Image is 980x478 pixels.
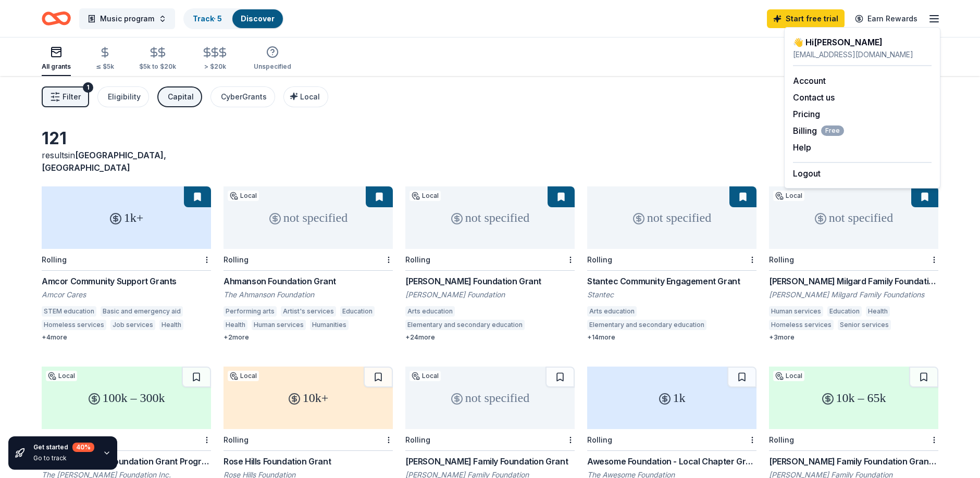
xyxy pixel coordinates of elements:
[405,186,575,249] div: not specified
[793,36,932,48] div: 👋 Hi [PERSON_NAME]
[42,320,106,330] div: Homeless services
[159,320,183,330] div: Health
[405,186,575,342] a: not specifiedLocalRolling[PERSON_NAME] Foundation Grant[PERSON_NAME] FoundationArts educationElem...
[224,367,393,429] div: 10k+
[42,333,211,342] div: + 4 more
[224,275,393,287] div: Ahmanson Foundation Grant
[221,91,267,103] div: CyberGrants
[310,320,349,330] div: Humanities
[139,62,176,71] div: $5k to $20k
[838,320,891,330] div: Senior services
[63,91,81,103] span: Filter
[168,91,194,103] div: Capital
[283,86,328,107] button: Local
[300,92,320,101] span: Local
[769,275,938,287] div: [PERSON_NAME] Milgard Family Foundations Grants
[773,191,804,201] div: Local
[587,255,612,264] div: Rolling
[42,275,211,287] div: Amcor Community Support Grants
[224,255,249,264] div: Rolling
[793,91,835,104] button: Contact us
[183,8,284,29] button: Track· 5Discover
[33,454,94,462] div: Go to track
[769,367,938,429] div: 10k – 65k
[100,12,154,25] span: Music program
[793,48,932,61] div: [EMAIL_ADDRESS][DOMAIN_NAME]
[201,62,229,71] div: > $20k
[42,150,166,173] span: in
[42,150,166,173] span: [GEOGRAPHIC_DATA], [GEOGRAPHIC_DATA]
[821,125,844,136] span: Free
[228,371,259,381] div: Local
[866,306,890,317] div: Health
[587,186,756,249] div: not specified
[79,8,175,29] button: Music program
[767,9,845,28] a: Start free trial
[793,109,820,119] a: Pricing
[405,435,430,444] div: Rolling
[793,141,811,154] button: Help
[587,333,756,342] div: + 14 more
[224,455,393,468] div: Rose Hills Foundation Grant
[97,86,149,107] button: Eligibility
[241,14,275,23] a: Discover
[42,255,67,264] div: Rolling
[224,186,393,249] div: not specified
[254,62,291,71] div: Unspecified
[769,186,938,342] a: not specifiedLocalRolling[PERSON_NAME] Milgard Family Foundations Grants[PERSON_NAME] Milgard Fam...
[96,62,114,71] div: ≤ $5k
[201,42,229,76] button: > $20k
[587,186,756,342] a: not specifiedRollingStantec Community Engagement GrantStantecArts educationElementary and seconda...
[224,290,393,300] div: The Ahmanson Foundation
[405,320,525,330] div: Elementary and secondary education
[587,455,756,468] div: Awesome Foundation - Local Chapter Grants
[224,333,393,342] div: + 2 more
[827,306,862,317] div: Education
[110,320,155,330] div: Job services
[410,371,441,381] div: Local
[587,306,637,317] div: Arts education
[793,124,844,137] button: BillingFree
[405,306,455,317] div: Arts education
[42,128,211,149] div: 121
[224,306,277,317] div: Performing arts
[405,275,575,287] div: [PERSON_NAME] Foundation Grant
[193,14,222,23] a: Track· 5
[42,86,89,107] button: Filter1
[405,333,575,342] div: + 24 more
[769,435,794,444] div: Rolling
[340,306,375,317] div: Education
[769,455,938,468] div: [PERSON_NAME] Family Foundation Grant Program
[33,443,94,452] div: Get started
[224,320,247,330] div: Health
[252,320,306,330] div: Human services
[157,86,202,107] button: Capital
[46,371,77,381] div: Local
[793,167,821,180] button: Logout
[769,306,823,317] div: Human services
[769,255,794,264] div: Rolling
[139,42,176,76] button: $5k to $20k
[793,76,826,86] a: Account
[405,367,575,429] div: not specified
[405,255,430,264] div: Rolling
[254,42,291,76] button: Unspecified
[42,42,71,76] button: All grants
[769,290,938,300] div: [PERSON_NAME] Milgard Family Foundations
[42,367,211,429] div: 100k – 300k
[405,455,575,468] div: [PERSON_NAME] Family Foundation Grant
[42,6,71,31] a: Home
[101,306,183,317] div: Basic and emergency aid
[587,320,706,330] div: Elementary and secondary education
[96,42,114,76] button: ≤ $5k
[42,149,211,174] div: results
[224,186,393,342] a: not specifiedLocalRollingAhmanson Foundation GrantThe Ahmanson FoundationPerforming artsArtist's ...
[769,186,938,249] div: not specified
[83,82,93,93] div: 1
[587,367,756,429] div: 1k
[108,91,141,103] div: Eligibility
[281,306,336,317] div: Artist's services
[587,290,756,300] div: Stantec
[769,333,938,342] div: + 3 more
[849,9,924,28] a: Earn Rewards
